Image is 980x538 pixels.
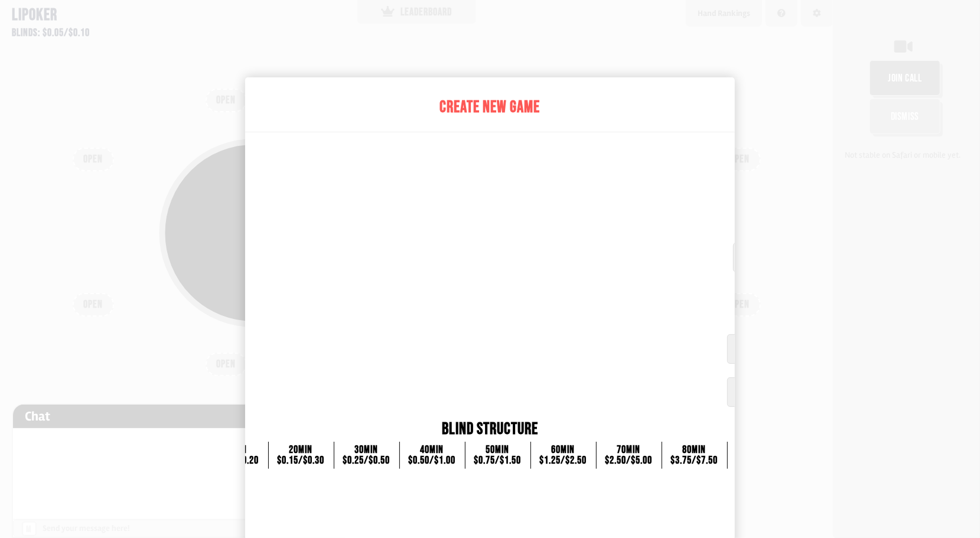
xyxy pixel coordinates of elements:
[540,455,587,466] div: $1.25 / $2.50
[343,455,390,466] div: $0.25 / $0.50
[409,455,456,466] div: $0.50 / $1.00
[48,417,932,442] div: Blind Structure
[343,445,390,455] div: 30 min
[605,455,653,466] div: $2.50 / $5.00
[474,455,522,466] div: $0.75 / $1.50
[474,445,522,455] div: 50 min
[409,445,456,455] div: 40 min
[540,445,587,455] div: 60 min
[278,455,325,466] div: $0.15 / $0.30
[671,455,718,466] div: $3.75 / $7.50
[605,445,653,455] div: 70 min
[671,445,718,455] div: 80 min
[37,264,721,276] div: Set amount of time per turn
[13,95,967,120] div: Create New Game
[48,399,715,411] div: Set increasing blinds time interval
[48,356,715,368] div: Set automatic buy-in amount
[278,445,325,455] div: 20 min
